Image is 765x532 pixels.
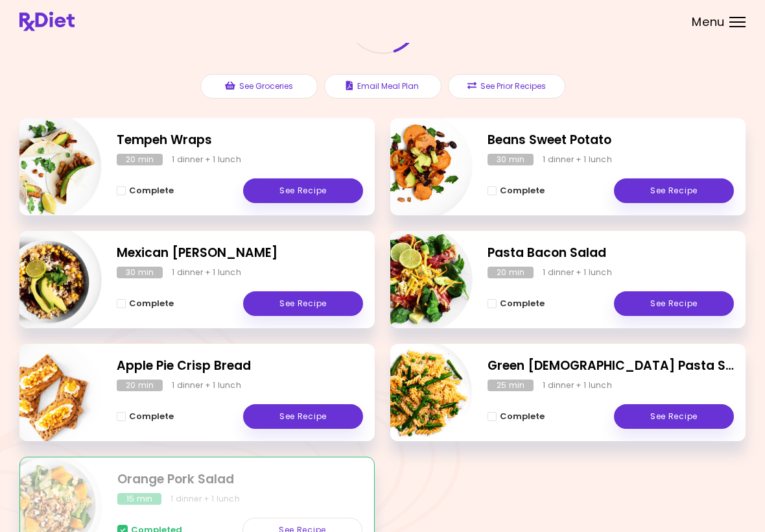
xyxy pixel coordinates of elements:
div: 1 dinner + 1 lunch [172,154,241,165]
h2: Green Goddess Pasta Salad [488,357,734,376]
a: See Recipe - Tempeh Wraps [243,178,363,203]
span: Complete [500,298,545,309]
div: 30 min [117,267,163,278]
img: Info - Beans Sweet Potato [365,113,473,221]
div: 1 dinner + 1 lunch [543,267,612,278]
div: 30 min [488,154,534,165]
div: 1 dinner + 1 lunch [543,380,612,391]
div: 1 dinner + 1 lunch [172,267,241,278]
h2: Mexican Quinoa Risotto [117,244,363,263]
div: 1 dinner + 1 lunch [171,493,240,505]
button: Complete - Tempeh Wraps [117,183,174,199]
button: Complete - Mexican Quinoa Risotto [117,296,174,311]
div: 1 dinner + 1 lunch [543,154,612,165]
h2: Pasta Bacon Salad [488,244,734,263]
h2: Tempeh Wraps [117,131,363,150]
div: 20 min [117,380,163,391]
span: Complete [129,186,174,196]
div: 25 min [488,380,534,391]
img: Info - Pasta Bacon Salad [365,226,473,333]
img: Info - Green Goddess Pasta Salad [365,339,473,446]
a: See Recipe - Green Goddess Pasta Salad [614,404,734,429]
button: Complete - Pasta Bacon Salad [488,296,545,311]
button: Complete - Apple Pie Crisp Bread [117,409,174,424]
img: RxDiet [19,12,75,31]
button: Complete - Green Goddess Pasta Salad [488,409,545,424]
span: Complete [500,186,545,196]
div: 20 min [117,154,163,165]
button: See Prior Recipes [448,74,565,99]
h2: Orange Pork Salad [117,470,362,489]
span: Menu [692,16,725,28]
a: See Recipe - Apple Pie Crisp Bread [243,404,363,429]
div: 20 min [488,267,534,278]
div: 1 dinner + 1 lunch [172,380,241,391]
span: Complete [500,411,545,422]
a: See Recipe - Mexican Quinoa Risotto [243,291,363,316]
a: See Recipe - Pasta Bacon Salad [614,291,734,316]
button: Email Meal Plan [324,74,441,99]
span: Complete [129,298,174,309]
div: 15 min [117,493,161,505]
button: See Groceries [200,74,318,99]
h2: Apple Pie Crisp Bread [117,357,363,376]
button: Complete - Beans Sweet Potato [488,183,545,199]
h2: Beans Sweet Potato [488,131,734,150]
span: Complete [129,411,174,422]
a: See Recipe - Beans Sweet Potato [614,178,734,203]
